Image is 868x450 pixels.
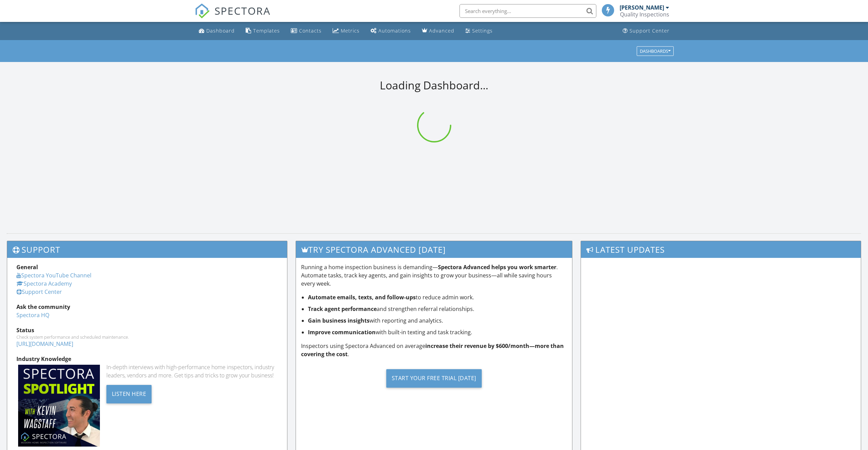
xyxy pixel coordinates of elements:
a: Automations (Basic) [368,25,414,37]
div: Advanced [429,27,454,34]
h3: Support [7,241,287,258]
div: Quality Inspections [620,11,669,18]
li: with built-in texting and task tracking. [308,328,567,336]
div: Contacts [299,27,322,34]
img: The Best Home Inspection Software - Spectora [195,3,210,18]
button: Dashboards [637,46,674,56]
a: Spectora YouTube Channel [16,272,91,279]
strong: Track agent performance [308,305,377,313]
div: Settings [472,27,493,34]
strong: Improve communication [308,328,376,336]
div: Check system performance and scheduled maintenance. [16,334,278,340]
div: Start Your Free Trial [DATE] [386,369,482,388]
p: Running a home inspection business is demanding— . Automate tasks, track key agents, and gain ins... [301,263,567,288]
a: [URL][DOMAIN_NAME] [16,340,73,348]
strong: increase their revenue by $600/month—more than covering the cost [301,342,564,358]
div: [PERSON_NAME] [620,4,664,11]
div: Ask the community [16,303,278,311]
li: and strengthen referral relationships. [308,305,567,313]
a: SPECTORA [195,9,271,24]
div: In-depth interviews with high-performance home inspectors, industry leaders, vendors and more. Ge... [106,363,278,379]
a: Listen Here [106,390,152,397]
div: Listen Here [106,385,152,403]
a: Templates [243,25,283,37]
strong: Gain business insights [308,317,370,324]
div: Support Center [630,27,670,34]
strong: Spectora Advanced helps you work smarter [438,263,556,271]
div: Status [16,326,278,334]
span: SPECTORA [215,3,271,18]
a: Support Center [620,25,672,37]
a: Start Your Free Trial [DATE] [301,364,567,393]
li: with reporting and analytics. [308,316,567,325]
img: Spectoraspolightmain [18,365,100,447]
a: Spectora Academy [16,280,72,287]
div: Metrics [341,27,360,34]
a: Dashboard [196,25,237,37]
a: Settings [463,25,495,37]
strong: General [16,263,38,271]
h3: Latest Updates [581,241,861,258]
div: Industry Knowledge [16,355,278,363]
strong: Automate emails, texts, and follow-ups [308,293,416,301]
a: Advanced [419,25,457,37]
a: Spectora HQ [16,311,49,319]
a: Contacts [288,25,324,37]
a: Metrics [330,25,362,37]
div: Dashboard [206,27,235,34]
div: Templates [253,27,280,34]
li: to reduce admin work. [308,293,567,301]
div: Automations [378,27,411,34]
h3: Try spectora advanced [DATE] [296,241,572,258]
div: Dashboards [640,49,671,53]
p: Inspectors using Spectora Advanced on average . [301,342,567,358]
input: Search everything... [459,4,596,18]
a: Support Center [16,288,62,296]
